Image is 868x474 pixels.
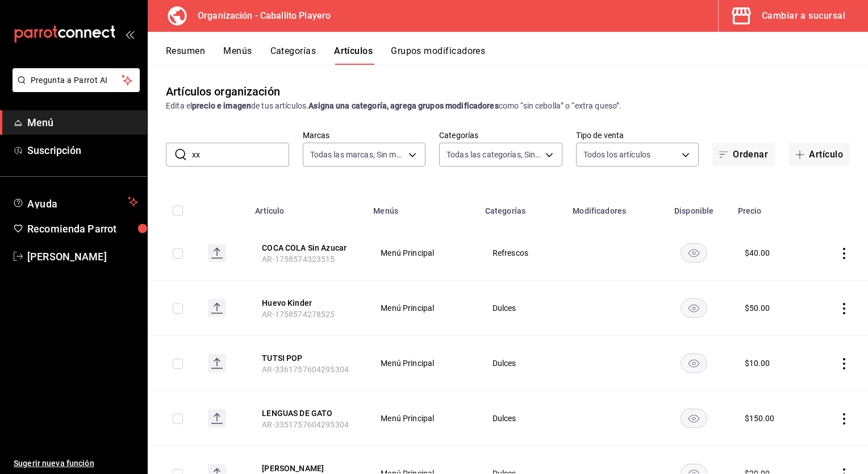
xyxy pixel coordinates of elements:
[14,458,138,469] span: Sugerir nueva función
[439,131,562,139] label: Categorías
[381,359,464,367] span: Menú Principal
[745,247,770,259] div: $ 40.00
[838,358,850,369] button: actions
[576,131,699,139] label: Tipo de venta
[166,45,868,65] div: navigation tabs
[731,189,809,226] th: Precio
[681,298,707,318] button: availability-product
[838,303,850,314] button: actions
[334,45,373,65] button: Artículos
[31,74,122,86] span: Pregunta a Parrot AI
[391,45,485,65] button: Grupos modificadores
[262,297,353,309] button: edit-product-location
[762,8,845,24] div: Cambiar a sucursal
[125,30,134,39] button: open_drawer_menu
[838,413,850,425] button: actions
[681,354,707,373] button: availability-product
[310,149,405,160] span: Todas las marcas, Sin marca
[262,420,349,429] span: AR-3351757604295304
[381,414,464,422] span: Menú Principal
[27,143,138,158] span: Suscripción
[262,352,353,364] button: edit-product-location
[27,249,138,264] span: [PERSON_NAME]
[493,249,552,257] span: Refrescos
[270,45,316,65] button: Categorías
[381,304,464,312] span: Menú Principal
[838,248,850,259] button: actions
[745,413,775,424] div: $ 150.00
[583,149,651,160] span: Todos los artículos
[262,255,335,264] span: AR-1758574323515
[262,310,335,319] span: AR-1758574278525
[8,82,140,94] a: Pregunta a Parrot AI
[566,189,657,226] th: Modificadores
[788,143,850,167] button: Artículo
[262,408,353,419] button: edit-product-location
[478,189,566,226] th: Categorías
[192,101,251,110] strong: precio e imagen
[12,68,140,92] button: Pregunta a Parrot AI
[192,143,289,166] input: Buscar artículo
[27,115,138,130] span: Menú
[745,357,770,369] div: $ 10.00
[303,131,426,139] label: Marcas
[189,9,331,23] h3: Organización - Caballito Playero
[745,302,770,314] div: $ 50.00
[493,304,552,312] span: Dulces
[381,249,464,257] span: Menú Principal
[248,189,366,226] th: Artículo
[223,45,252,65] button: Menús
[366,189,478,226] th: Menús
[27,221,138,236] span: Recomienda Parrot
[308,101,498,110] strong: Asigna una categoría, agrega grupos modificadores
[166,83,280,100] div: Artículos organización
[166,45,205,65] button: Resumen
[681,409,707,428] button: availability-product
[493,414,552,422] span: Dulces
[166,100,850,112] div: Edita el de tus artículos. como “sin cebolla” o “extra queso”.
[262,365,349,374] span: AR-3361757604295304
[657,189,731,226] th: Disponible
[493,359,552,367] span: Dulces
[262,242,353,253] button: edit-product-location
[262,463,353,474] button: edit-product-location
[681,243,707,263] button: availability-product
[27,195,123,209] span: Ayuda
[446,149,541,160] span: Todas las categorías, Sin categoría
[712,143,775,167] button: Ordenar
